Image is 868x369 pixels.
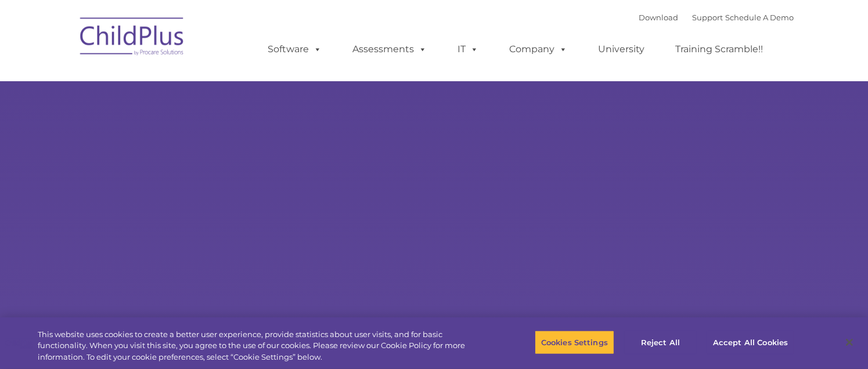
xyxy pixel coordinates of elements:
img: ChildPlus by Procare Solutions [74,9,190,67]
a: Assessments [341,38,439,61]
a: Training Scramble!! [664,38,775,61]
a: Download [639,13,679,22]
button: Cookies Settings [535,330,614,354]
a: Support [693,13,723,22]
font: | [639,13,794,22]
a: IT [446,38,491,61]
div: This website uses cookies to create a better user experience, provide statistics about user visit... [38,329,477,363]
button: Close [837,330,862,355]
a: University [587,38,657,61]
a: Schedule A Demo [726,13,794,22]
button: Accept All Cookies [707,330,794,354]
button: Reject All [624,330,697,354]
a: Company [498,38,579,61]
a: Software [257,38,334,61]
